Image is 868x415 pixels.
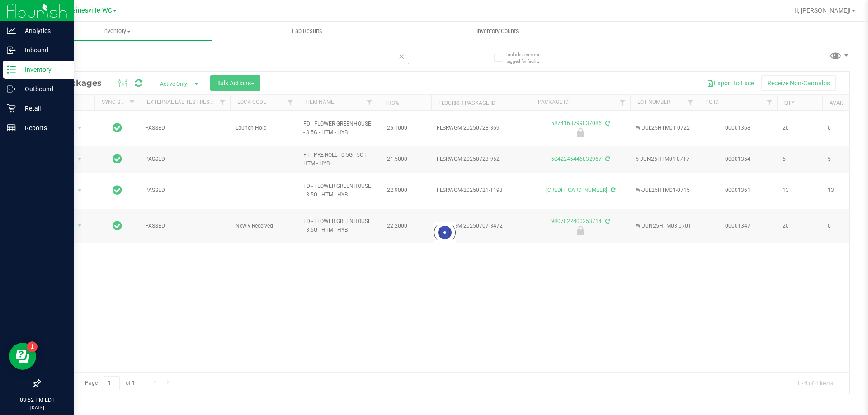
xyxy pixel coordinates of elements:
[4,404,70,411] p: [DATE]
[9,343,36,370] iframe: Resource center
[7,46,16,55] inline-svg: Inbound
[16,25,70,36] p: Analytics
[27,341,38,352] iframe: Resource center unread badge
[16,45,70,56] p: Inbound
[280,27,335,35] span: Lab Results
[16,64,70,75] p: Inventory
[7,26,16,35] inline-svg: Analytics
[4,396,70,404] p: 03:52 PM EDT
[506,51,552,65] span: Include items not tagged for facility
[7,84,16,93] inline-svg: Outbound
[16,103,70,114] p: Retail
[398,51,405,62] span: Clear
[7,123,16,132] inline-svg: Reports
[402,22,593,41] a: Inventory Counts
[16,122,70,133] p: Reports
[22,27,212,35] span: Inventory
[40,51,409,64] input: Search Package ID, Item Name, SKU, Lot or Part Number...
[7,65,16,74] inline-svg: Inventory
[792,7,851,14] span: Hi, [PERSON_NAME]!
[16,84,70,94] p: Outbound
[7,104,16,113] inline-svg: Retail
[212,22,402,41] a: Lab Results
[22,22,212,41] a: Inventory
[464,27,531,35] span: Inventory Counts
[68,7,112,14] span: Gainesville WC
